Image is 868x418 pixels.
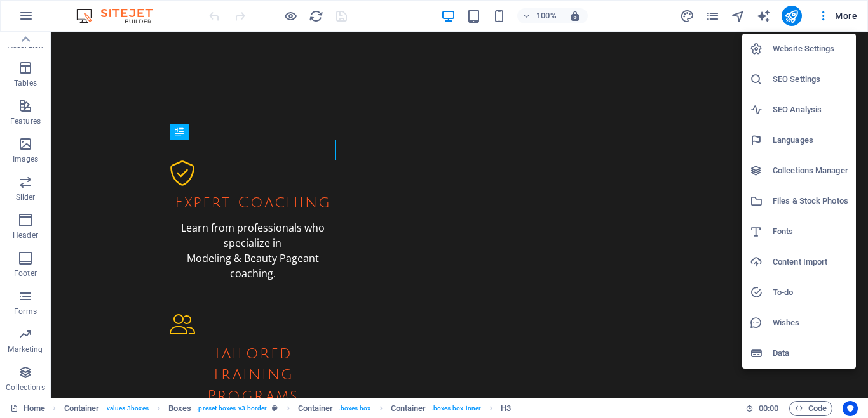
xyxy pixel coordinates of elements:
[773,72,848,87] h6: SEO Settings
[773,133,848,148] h6: Languages
[773,315,848,330] h6: Wishes
[773,346,848,361] h6: Data
[773,193,848,209] h6: Files & Stock Photos
[773,254,848,270] h6: Content Import
[773,102,848,117] h6: SEO Analysis
[773,41,848,56] h6: Website Settings
[773,224,848,239] h6: Fonts
[773,163,848,178] h6: Collections Manager
[773,285,848,300] h6: To-do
